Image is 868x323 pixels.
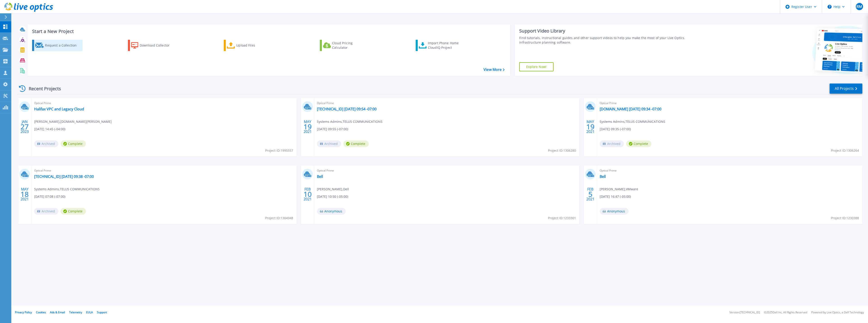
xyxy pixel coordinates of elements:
[320,40,370,51] a: Cloud Pricing Calculator
[831,148,859,153] span: Project ID: 1306264
[317,187,349,192] span: [PERSON_NAME] , Dell
[586,186,595,202] div: FEB 2021
[34,107,84,111] a: Halifax VPC and Legacy Cloud
[34,119,112,124] span: [PERSON_NAME] , [DOMAIN_NAME][PERSON_NAME]
[97,310,107,314] a: Support
[128,40,178,51] a: Download Collector
[61,208,86,215] span: Complete
[34,208,58,215] span: Archived
[34,187,100,192] span: Systems Admins , TELUS COMMUNICATIONS
[317,140,341,147] span: Archived
[50,310,65,314] a: Ads & Email
[34,140,58,147] span: Archived
[317,101,577,106] span: Optical Prime
[626,140,651,147] span: Complete
[224,40,274,51] a: Upload Files
[600,194,631,199] span: [DATE] 16:47 (-05:00)
[428,41,463,50] div: Import Phone Home CloudIQ Project
[600,140,624,147] span: Archived
[265,216,293,221] span: Project ID: 1304948
[811,311,864,314] li: Powered by Live Optics, a Dell Technology
[21,192,29,196] span: 18
[332,41,368,50] div: Cloud Pricing Calculator
[236,41,272,50] div: Upload Files
[600,208,628,215] span: Anonymous
[548,148,576,153] span: Project ID: 1306280
[34,101,294,106] span: Optical Prime
[34,174,94,179] a: [TECHNICAL_ID] [DATE] 09:38 -07:00
[303,119,312,135] div: MAY 2021
[600,107,661,111] a: [DOMAIN_NAME] [DATE] 09:34 -07:00
[600,101,859,106] span: Optical Prime
[32,29,504,34] h3: Start a New Project
[86,310,93,314] a: EULA
[140,41,176,50] div: Download Collector
[303,186,312,202] div: FEB 2021
[20,119,29,135] div: JAN 2023
[69,310,82,314] a: Telemetry
[519,28,701,34] div: Support Video Library
[20,186,29,202] div: MAY 2021
[831,216,859,221] span: Project ID: 1230388
[519,36,701,45] div: Find tutorials, instructional guides and other support videos to help you make the most of your L...
[600,119,665,124] span: Systems Admins , TELUS COMMUNICATIONS
[265,148,293,153] span: Project ID: 1995557
[588,192,592,196] span: 5
[830,84,862,94] a: All Projects
[17,83,67,94] div: Recent Projects
[36,310,46,314] a: Cookies
[304,125,312,129] span: 19
[34,194,65,199] span: [DATE] 07:08 (-07:00)
[317,127,348,132] span: [DATE] 09:55 (-07:00)
[548,216,576,221] span: Project ID: 1233301
[317,174,323,179] a: Bell
[34,127,65,132] span: [DATE] 14:45 (-04:00)
[600,187,638,192] span: [PERSON_NAME] , VMware
[61,140,86,147] span: Complete
[586,125,594,129] span: 19
[519,62,554,71] a: Explore Now!
[34,168,294,173] span: Optical Prime
[600,168,859,173] span: Optical Prime
[856,5,862,8] span: RM
[586,119,595,135] div: MAY 2021
[600,127,631,132] span: [DATE] 09:35 (-07:00)
[317,194,348,199] span: [DATE] 10:50 (-05:00)
[317,107,377,111] a: [TECHNICAL_ID] [DATE] 09:54 -07:00
[317,208,346,215] span: Anonymous
[317,119,382,124] span: Systems Admins , TELUS COMMUNICATIONS
[764,311,807,314] li: © 2025 Dell Inc. All Rights Reserved
[21,125,29,129] span: 27
[600,174,606,179] a: Bell
[45,41,81,50] div: Request a Collection
[304,192,312,196] span: 10
[15,310,32,314] a: Privacy Policy
[729,311,760,314] li: Version: [TECHNICAL_ID]
[484,67,505,72] a: View More
[343,140,369,147] span: Complete
[32,40,83,51] a: Request a Collection
[317,168,577,173] span: Optical Prime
